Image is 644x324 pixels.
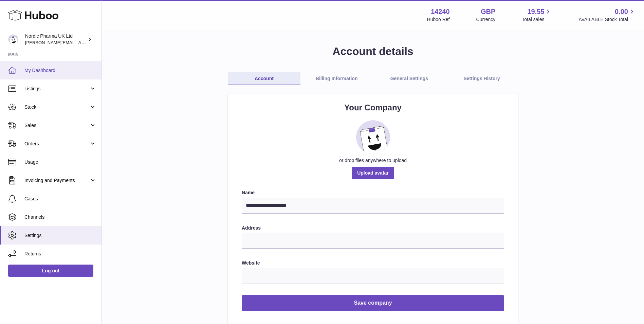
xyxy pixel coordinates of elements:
[242,295,504,311] button: Save company
[24,122,89,129] span: Sales
[242,157,504,164] div: or drop files anywhere to upload
[24,86,89,92] span: Listings
[615,7,628,16] span: 0.00
[242,102,504,113] h2: Your Company
[242,260,504,266] label: Website
[8,265,93,277] a: Log out
[578,7,636,23] a: 0.00 AVAILABLE Stock Total
[25,33,86,46] div: Nordic Pharma UK Ltd
[24,159,96,165] span: Usage
[242,225,504,231] label: Address
[24,141,89,147] span: Orders
[522,7,552,23] a: 19.55 Total sales
[8,34,18,44] img: joe.plant@parapharmdev.com
[24,251,96,257] span: Returns
[228,72,300,85] a: Account
[352,167,394,179] span: Upload avatar
[113,44,633,59] h1: Account details
[24,67,96,74] span: My Dashboard
[476,16,496,23] div: Currency
[24,232,96,239] span: Settings
[24,214,96,220] span: Channels
[24,177,89,184] span: Invoicing and Payments
[24,196,96,202] span: Cases
[300,72,373,85] a: Billing Information
[242,190,504,196] label: Name
[578,16,636,23] span: AVAILABLE Stock Total
[24,104,89,110] span: Stock
[527,7,544,16] span: 19.55
[481,7,495,16] strong: GBP
[427,16,450,23] div: Huboo Ref
[356,120,390,154] img: placeholder_image.svg
[25,40,136,45] span: [PERSON_NAME][EMAIL_ADDRESS][DOMAIN_NAME]
[445,72,518,85] a: Settings History
[431,7,450,16] strong: 14240
[522,16,552,23] span: Total sales
[373,72,446,85] a: General Settings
